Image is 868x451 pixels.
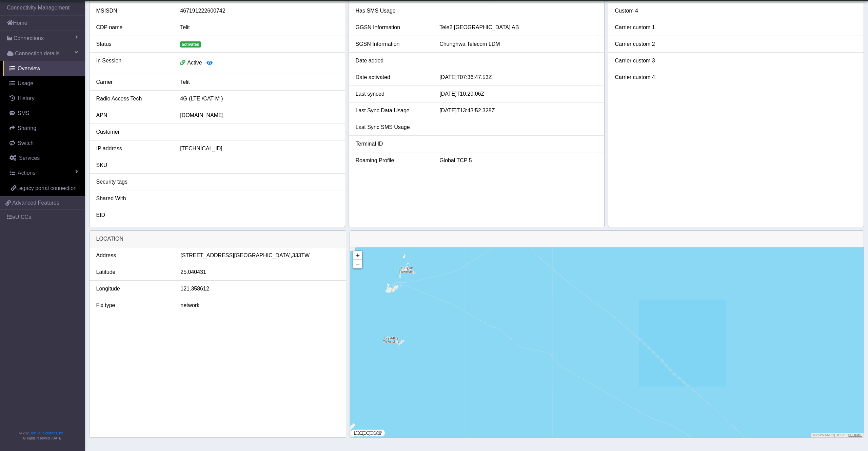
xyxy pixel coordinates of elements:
[175,145,343,153] div: [TECHNICAL_ID]
[90,231,346,247] div: LOCATION
[202,57,217,70] button: View session details
[91,194,175,203] div: Shared With
[610,73,694,81] div: Carrier custom 4
[3,136,85,151] a: Switch
[175,95,343,103] div: 4G (LTE /CAT-M )
[849,433,862,437] a: Terms
[12,199,59,207] span: Advanced Features
[175,7,343,15] div: 467191222600742
[91,57,175,70] div: In Session
[18,110,29,116] span: SMS
[292,251,301,260] span: 333
[351,140,435,148] div: Terminal ID
[31,431,64,435] a: Telit IoT Solutions, Inc.
[434,90,602,98] div: [DATE]T10:29:06Z
[351,90,435,98] div: Last synced
[3,166,85,181] a: Actions
[610,40,694,48] div: Carrier custom 2
[434,156,602,165] div: Global TCP 5
[351,73,435,81] div: Date activated
[91,78,175,86] div: Carrier
[3,91,85,106] a: History
[175,301,344,309] div: network
[14,34,44,42] span: Connections
[351,57,435,65] div: Date added
[91,268,176,276] div: Latitude
[351,40,435,48] div: SGSN Information
[18,170,35,176] span: Actions
[3,61,85,76] a: Overview
[353,251,362,260] a: Zoom in
[18,80,33,86] span: Usage
[18,125,36,131] span: Sharing
[3,76,85,91] a: Usage
[234,251,292,260] span: [GEOGRAPHIC_DATA],
[180,251,234,260] span: [STREET_ADDRESS]
[91,23,175,32] div: CDP name
[610,23,694,32] div: Carrier custom 1
[15,50,60,58] span: Connection details
[351,23,435,32] div: GGSN Information
[811,433,863,437] div: ©2025 MapQuest, |
[3,106,85,121] a: SMS
[3,121,85,136] a: Sharing
[175,268,344,276] div: 25.040431
[3,151,85,166] a: Services
[610,7,694,15] div: Custom 4
[351,7,435,15] div: Has SMS Usage
[91,40,175,48] div: Status
[18,65,40,71] span: Overview
[187,60,202,65] span: Active
[434,107,602,115] div: [DATE]T13:43:52.328Z
[91,178,175,186] div: Security tags
[91,7,175,15] div: MSISDN
[91,251,176,260] div: Address
[19,155,40,161] span: Services
[16,185,77,191] span: Legacy portal connection
[91,301,176,309] div: Fix type
[91,145,175,153] div: IP address
[301,251,310,260] span: TW
[175,111,343,119] div: [DOMAIN_NAME]
[175,23,343,32] div: Telit
[175,285,344,293] div: 121.358612
[434,40,602,48] div: Chunghwa Telecom LDM
[351,123,435,131] div: Last Sync SMS Usage
[91,285,176,293] div: Longitude
[18,140,34,146] span: Switch
[434,23,602,32] div: Tele2 [GEOGRAPHIC_DATA] AB
[351,156,435,165] div: Roaming Profile
[434,73,602,81] div: [DATE]T07:36:47.53Z
[351,107,435,115] div: Last Sync Data Usage
[180,41,201,48] span: activated
[353,260,362,268] a: Zoom out
[91,128,175,136] div: Customer
[91,111,175,119] div: APN
[18,95,35,101] span: History
[91,95,175,103] div: Radio Access Tech
[91,211,175,219] div: EID
[175,78,343,86] div: Telit
[91,161,175,169] div: SKU
[610,57,694,65] div: Carrier custom 3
